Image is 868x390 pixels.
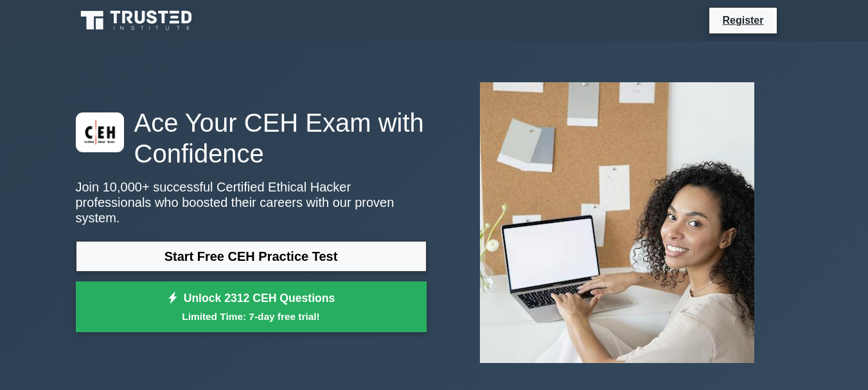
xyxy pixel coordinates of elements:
[76,107,427,169] h1: Ace Your CEH Exam with Confidence
[76,241,427,272] a: Start Free CEH Practice Test
[76,179,427,226] p: Join 10,000+ successful Certified Ethical Hacker professionals who boosted their careers with our...
[76,281,427,333] a: Unlock 2312 CEH QuestionsLimited Time: 7-day free trial!
[714,12,771,28] a: Register
[92,309,411,324] small: Limited Time: 7-day free trial!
